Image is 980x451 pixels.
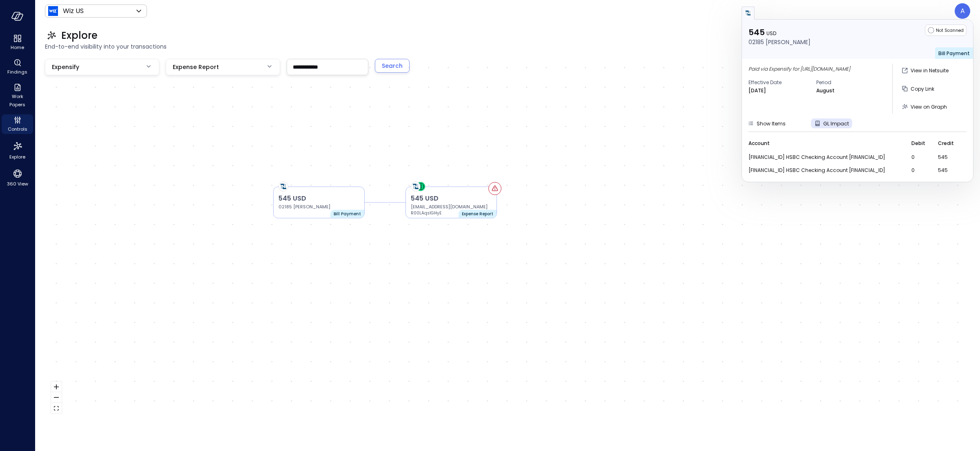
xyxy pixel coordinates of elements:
[911,139,925,147] span: Debit
[911,153,928,161] span: 0
[51,392,62,403] button: zoom out
[411,203,492,210] p: [EMAIL_ADDRESS][DOMAIN_NAME]
[5,92,30,109] span: Work Papers
[899,82,938,96] button: Copy Link
[899,100,950,114] button: View on Graph
[279,182,288,191] img: netsuite
[375,59,410,73] button: Search
[960,6,965,16] p: A
[2,33,33,52] div: Home
[9,153,25,161] span: Explore
[51,382,62,392] button: zoom in
[899,64,952,78] button: View in Netsuite
[816,78,878,87] span: Period
[955,3,970,19] div: Avi Brandwain
[51,403,62,413] button: fit view
[938,166,957,174] span: 545
[7,180,28,188] span: 360 View
[938,139,954,147] span: Credit
[911,85,934,92] span: Copy Link
[748,38,811,47] p: 02185 [PERSON_NAME]
[61,29,98,42] span: Explore
[334,211,361,217] p: Bill Payment
[48,6,58,16] img: Icon
[744,118,789,128] button: Show Items
[278,194,359,203] p: 545 USD
[757,120,786,127] span: Show Items
[766,30,776,37] span: USD
[748,87,766,95] p: [DATE]
[938,153,957,161] span: 545
[748,27,811,38] p: 545
[744,9,752,17] img: netsuite
[45,42,970,51] span: End-to-end visibility into your transactions
[911,103,947,110] span: View on Graph
[748,166,902,174] span: [FINANCIAL_ID] HSBC checking account [FINANCIAL_ID]
[416,182,425,191] img: expensify
[7,68,27,76] span: Findings
[911,67,949,75] p: View in Netsuite
[2,167,33,189] div: 360 View
[816,87,835,95] p: August
[2,57,33,77] div: Findings
[748,78,810,87] span: Effective Date
[52,63,79,71] span: Expensify
[748,153,902,161] span: [FINANCIAL_ID] HSBC checking account [FINANCIAL_ID]
[2,82,33,109] div: Work Papers
[411,182,420,191] img: netsuite
[411,210,460,217] p: R00LAqslGHyE
[811,118,852,128] button: GL Impact
[2,114,33,134] div: Controls
[382,61,403,71] div: Search
[8,125,27,133] span: Controls
[51,382,62,413] div: React Flow controls
[748,65,850,72] span: Paid via Expensify for [URL][DOMAIN_NAME]
[823,120,849,127] span: GL Impact
[63,6,84,16] p: Wiz US
[911,166,928,174] span: 0
[11,43,24,51] span: Home
[938,50,970,57] span: Bill Payment
[278,203,359,210] p: 02185 [PERSON_NAME]
[462,211,493,217] p: Expense Report
[925,25,967,36] div: Not Scanned
[173,63,219,71] span: Expense Report
[748,139,770,147] span: Account
[411,194,492,203] p: 545 USD
[2,139,33,162] div: Explore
